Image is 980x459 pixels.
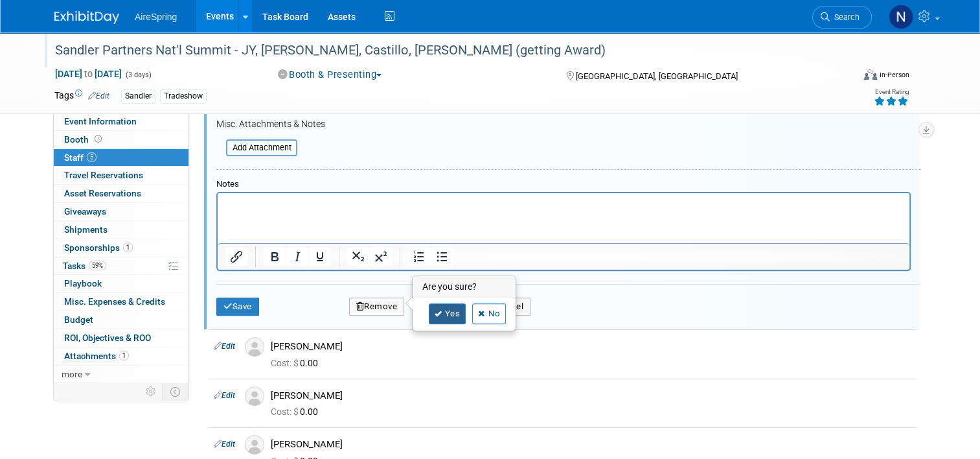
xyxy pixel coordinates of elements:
[64,206,106,217] span: Giveaways
[87,152,97,162] span: 5
[64,351,129,361] span: Attachments
[63,261,106,271] span: Tasks
[51,39,837,62] div: Sandler Partners Nat'l Summit - JY, [PERSON_NAME], Castillo, [PERSON_NAME] (getting Award)
[218,193,909,243] iframe: Rich Text Area
[889,5,913,29] img: Natalie Pyron
[64,296,165,307] span: Misc. Expenses & Credits
[54,167,188,184] a: Travel Reservations
[54,89,109,104] td: Tags
[216,119,920,130] div: Misc. Attachments & Notes
[830,12,860,22] span: Search
[64,116,137,126] span: Event Information
[576,71,738,81] span: [GEOGRAPHIC_DATA], [GEOGRAPHIC_DATA]
[271,358,323,368] span: 0.00
[54,347,188,365] a: Attachments1
[54,366,188,383] a: more
[119,351,129,360] span: 1
[864,69,877,80] img: Format-Inperson.png
[54,203,188,220] a: Giveaways
[879,70,909,80] div: In-Person
[225,248,247,266] button: Insert/edit link
[309,248,331,266] button: Underline
[121,89,155,103] div: Sandler
[82,69,95,79] span: to
[64,152,97,163] span: Staff
[64,333,151,343] span: ROI, Objectives & ROO
[54,149,188,167] a: Staff5
[54,221,188,239] a: Shipments
[429,303,466,324] a: Yes
[54,11,119,24] img: ExhibitDay
[123,242,133,252] span: 1
[216,179,911,190] div: Notes
[264,248,286,266] button: Bold
[54,275,188,292] a: Playbook
[54,68,122,80] span: [DATE] [DATE]
[88,91,109,100] a: Edit
[135,12,177,22] span: AireSpring
[64,134,104,145] span: Booth
[245,435,264,454] img: Associate-Profile-5.png
[349,298,405,316] button: Remove
[874,89,909,95] div: Event Rating
[408,248,430,266] button: Numbered list
[64,278,102,288] span: Playbook
[214,391,235,400] a: Edit
[271,340,911,353] div: [PERSON_NAME]
[812,6,872,29] a: Search
[54,131,188,148] a: Booth
[92,134,104,144] span: Booth not reserved yet
[245,337,264,357] img: Associate-Profile-5.png
[413,277,516,298] h3: Are you sure?
[370,248,392,266] button: Superscript
[54,329,188,347] a: ROI, Objectives & ROO
[245,386,264,406] img: Associate-Profile-5.png
[271,438,911,451] div: [PERSON_NAME]
[54,113,188,130] a: Event Information
[271,390,911,402] div: [PERSON_NAME]
[54,239,188,257] a: Sponsorships1
[783,67,909,87] div: Event Format
[214,342,235,351] a: Edit
[163,383,189,400] td: Toggle Event Tabs
[271,406,300,417] span: Cost: $
[216,298,259,316] button: Save
[160,89,207,103] div: Tradeshow
[54,185,188,202] a: Asset Reservations
[431,248,453,266] button: Bullet list
[54,293,188,311] a: Misc. Expenses & Credits
[64,188,141,198] span: Asset Reservations
[214,440,235,449] a: Edit
[273,68,387,82] button: Booth & Presenting
[347,248,369,266] button: Subscript
[140,383,163,400] td: Personalize Event Tab Strip
[271,358,300,368] span: Cost: $
[124,71,152,79] span: (3 days)
[54,257,188,275] a: Tasks59%
[271,406,323,417] span: 0.00
[472,303,506,324] a: No
[64,242,133,253] span: Sponsorships
[286,248,308,266] button: Italic
[62,369,82,379] span: more
[64,170,143,180] span: Travel Reservations
[54,311,188,329] a: Budget
[89,261,106,270] span: 59%
[64,224,108,235] span: Shipments
[64,314,93,325] span: Budget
